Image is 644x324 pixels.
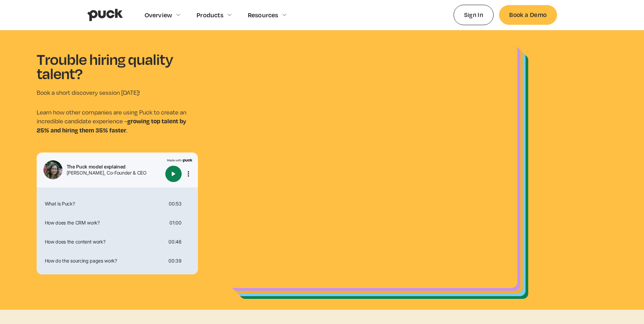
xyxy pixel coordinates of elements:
strong: growing top talent by 25% and hiring them 35% faster [37,116,186,134]
div: How does the content work?00:46More options [39,234,195,250]
div: 00:39 [168,258,181,263]
div: Resources [248,11,278,19]
div: How does the content work? [42,239,166,244]
p: Learn how other companies are using Puck to create an incredible candidate experience – . [37,108,198,135]
div: What is Puck? [42,201,166,206]
div: Products [197,11,223,19]
div: How does the CRM work?01:00More options [39,215,195,231]
div: Overview [145,11,172,19]
div: 01:00 [169,220,181,225]
div: How do the sourcing pages work?00:39More options [39,253,195,269]
img: Made with Puck [167,158,192,162]
div: 00:53 [169,201,181,206]
a: Book a Demo [499,5,557,24]
div: How do the sourcing pages work? [42,258,166,263]
div: [PERSON_NAME], Co-Founder & CEO [67,170,163,175]
h1: Trouble hiring quality talent? [37,52,186,80]
div: The Puck model explained [67,164,163,169]
button: More options [184,170,192,178]
div: 00:46 [168,239,181,244]
p: Book a short discovery session [DATE]! [37,88,198,97]
div: What is Puck?00:53More options [39,196,195,212]
div: How does the CRM work? [42,220,167,225]
button: Play [165,166,182,182]
a: Sign In [454,5,494,25]
img: Tali Rapaport headshot [43,160,62,179]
